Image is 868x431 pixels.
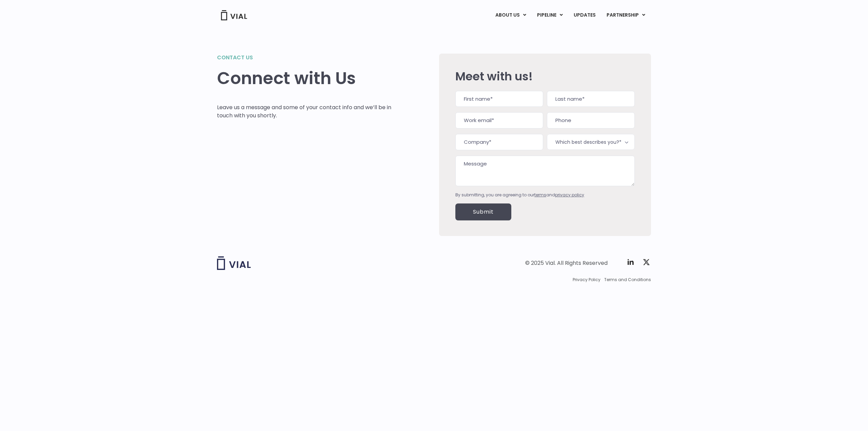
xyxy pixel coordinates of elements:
[532,9,568,21] a: PIPELINEMenu Toggle
[455,91,543,107] input: First name*
[604,277,651,283] a: Terms and Conditions
[573,277,600,283] a: Privacy Policy
[547,112,635,129] input: Phone
[601,9,651,21] a: PARTNERSHIPMenu Toggle
[534,192,546,198] a: terms
[547,91,635,107] input: Last name*
[547,134,635,150] span: Which best describes you?*
[217,54,392,62] h2: Contact us
[217,256,251,270] img: Vial logo wih "Vial" spelled out
[490,9,531,21] a: ABOUT USMenu Toggle
[220,10,248,20] img: Vial Logo
[525,259,608,267] div: © 2025 Vial. All Rights Reserved
[455,112,543,129] input: Work email*
[555,192,584,198] a: privacy policy
[455,134,543,150] input: Company*
[455,192,635,198] div: By submitting, you are agreeing to our and
[455,70,635,83] h2: Meet with us!
[568,9,601,21] a: UPDATES
[455,203,511,220] input: Submit
[217,68,392,88] h1: Connect with Us
[217,103,392,120] p: Leave us a message and some of your contact info and we’ll be in touch with you shortly.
